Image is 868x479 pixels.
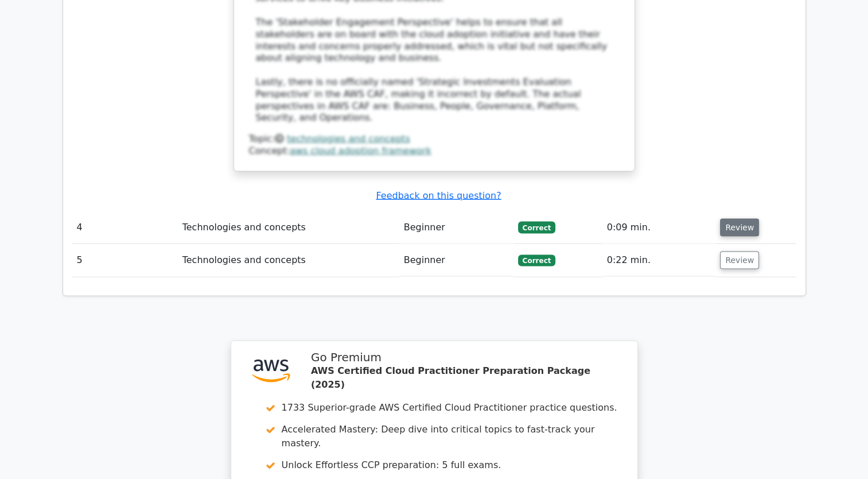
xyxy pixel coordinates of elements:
td: Beginner [399,244,513,277]
button: Review [720,219,759,237]
td: 4 [72,211,178,244]
a: aws cloud adoption framework [290,145,431,156]
span: Correct [518,222,555,233]
td: 5 [72,244,178,277]
div: Topic: [249,133,620,145]
td: Technologies and concepts [178,244,399,277]
td: 0:09 min. [602,211,716,244]
td: Beginner [399,211,513,244]
a: Feedback on this question? [376,190,501,201]
div: Concept: [249,145,620,157]
button: Review [720,252,759,269]
td: Technologies and concepts [178,211,399,244]
td: 0:22 min. [602,244,716,277]
a: technologies and concepts [287,133,410,144]
span: Correct [518,255,555,266]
